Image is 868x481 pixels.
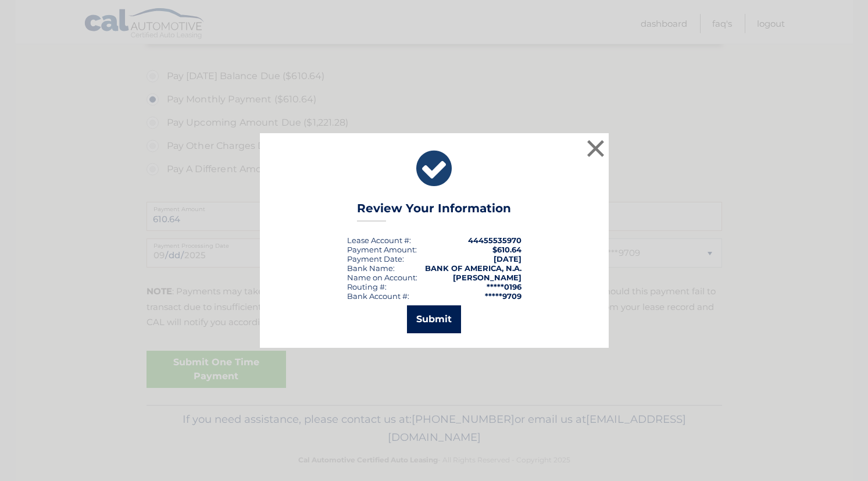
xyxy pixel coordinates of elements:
strong: [PERSON_NAME] [453,273,521,282]
span: $610.64 [492,245,521,254]
strong: BANK OF AMERICA, N.A. [425,263,521,273]
button: Submit [407,305,461,333]
div: Lease Account #: [347,236,411,245]
h3: Review Your Information [357,201,511,222]
div: : [347,254,404,263]
div: Routing #: [347,282,387,291]
span: Payment Date [347,254,402,263]
span: [DATE] [494,254,521,263]
div: Name on Account: [347,273,417,282]
div: Bank Name: [347,263,395,273]
div: Payment Amount: [347,245,417,254]
div: Bank Account #: [347,291,409,301]
strong: 44455535970 [468,236,521,245]
button: × [584,137,608,160]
